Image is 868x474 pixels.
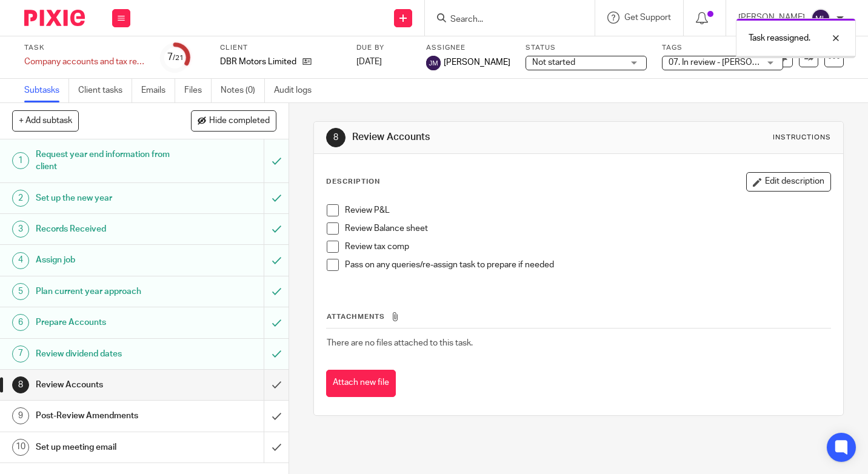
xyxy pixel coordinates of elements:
[773,133,831,142] div: Instructions
[12,221,29,238] div: 3
[345,241,830,253] p: Review tax comp
[24,56,145,68] div: Company accounts and tax return
[221,79,265,102] a: Notes (0)
[220,43,341,53] label: Client
[345,204,830,216] p: Review P&L
[36,313,180,332] h1: Prepare Accounts
[345,222,830,235] p: Review Balance sheet
[326,370,396,397] button: Attach new file
[746,172,831,192] button: Edit description
[345,259,830,271] p: Pass on any queries/re-assign task to prepare if needed
[184,79,212,102] a: Files
[12,407,29,424] div: 9
[327,339,473,347] span: There are no files attached to this task.
[426,43,510,53] label: Assignee
[811,8,830,28] img: svg%3E
[24,79,69,102] a: Subtasks
[36,251,180,269] h1: Assign job
[352,131,605,144] h1: Review Accounts
[141,79,175,102] a: Emails
[749,32,810,44] p: Task reassigned.
[36,189,180,207] h1: Set up the new year
[12,314,29,331] div: 6
[220,56,296,68] p: DBR Motors Limited
[12,345,29,362] div: 7
[36,407,180,425] h1: Post-Review Amendments
[12,252,29,269] div: 4
[12,376,29,393] div: 8
[426,56,441,70] img: svg%3E
[191,110,276,131] button: Hide completed
[24,43,145,53] label: Task
[326,128,346,147] div: 8
[36,345,180,363] h1: Review dividend dates
[327,313,385,320] span: Attachments
[173,55,184,61] small: /21
[36,145,180,176] h1: Request year end information from client
[24,10,85,26] img: Pixie
[78,79,132,102] a: Client tasks
[209,116,270,126] span: Hide completed
[36,220,180,238] h1: Records Received
[36,376,180,394] h1: Review Accounts
[326,177,380,187] p: Description
[12,439,29,456] div: 10
[356,43,411,53] label: Due by
[36,282,180,301] h1: Plan current year approach
[12,152,29,169] div: 1
[12,190,29,207] div: 2
[12,283,29,300] div: 5
[669,58,789,67] span: 07. In review - [PERSON_NAME]
[274,79,321,102] a: Audit logs
[444,56,510,68] span: [PERSON_NAME]
[356,58,382,66] span: [DATE]
[167,50,184,64] div: 7
[36,438,180,456] h1: Set up meeting email
[12,110,79,131] button: + Add subtask
[532,58,575,67] span: Not started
